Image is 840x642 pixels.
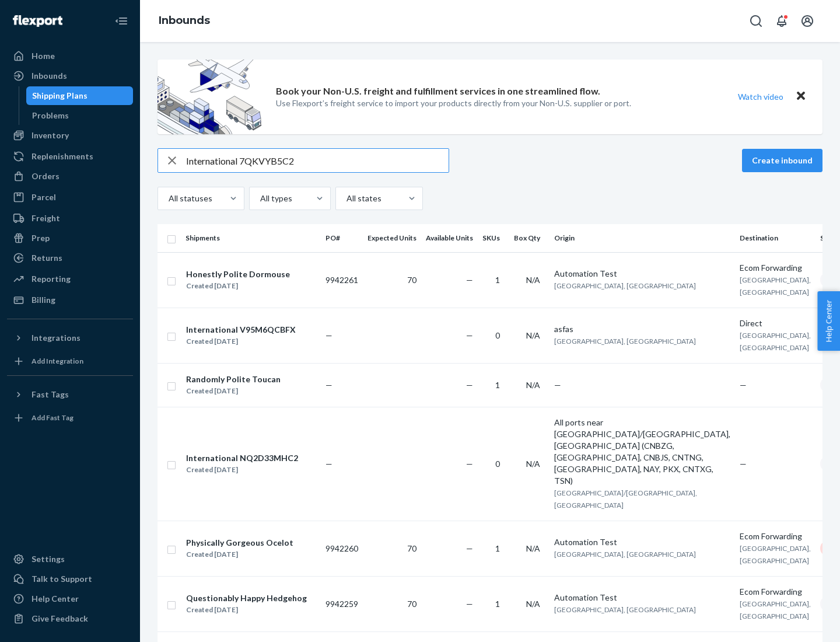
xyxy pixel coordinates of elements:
[554,592,730,603] div: Automation Test
[7,329,133,347] button: Integrations
[32,613,88,624] div: Give Feedback
[495,380,500,390] span: 1
[526,330,540,340] span: N/A
[495,330,500,340] span: 0
[7,570,133,588] a: Talk to Support
[7,352,133,371] a: Add Integration
[32,70,67,82] div: Inbounds
[495,599,500,609] span: 1
[276,97,631,109] p: Use Flexport’s freight service to import your products directly from your Non-U.S. supplier or port.
[554,380,561,390] span: —
[186,336,296,347] div: Created [DATE]
[7,409,133,427] a: Add Fast Tag
[186,464,298,476] div: Created [DATE]
[7,47,133,65] a: Home
[186,324,296,336] div: International V95M6QCBFX
[7,167,133,186] a: Orders
[167,193,169,204] input: All statuses
[740,331,811,352] span: [GEOGRAPHIC_DATA], [GEOGRAPHIC_DATA]
[186,280,290,292] div: Created [DATE]
[742,149,822,172] button: Create inbound
[554,281,696,290] span: [GEOGRAPHIC_DATA], [GEOGRAPHIC_DATA]
[186,549,293,560] div: Created [DATE]
[740,262,811,274] div: Ecom Forwarding
[7,67,133,85] a: Inbounds
[549,224,735,252] th: Origin
[110,9,133,33] button: Close Navigation
[32,212,60,224] div: Freight
[32,413,73,423] div: Add Fast Tag
[478,224,509,252] th: SKUs
[7,550,133,568] a: Settings
[32,252,62,264] div: Returns
[526,543,540,553] span: N/A
[7,209,133,228] a: Freight
[32,332,80,344] div: Integrations
[7,147,133,166] a: Replenishments
[7,188,133,207] a: Parcel
[26,106,134,125] a: Problems
[735,224,815,252] th: Destination
[32,90,87,102] div: Shipping Plans
[740,380,747,390] span: —
[32,151,93,162] div: Replenishments
[32,553,65,565] div: Settings
[554,536,730,548] div: Automation Test
[730,88,791,105] button: Watch video
[466,275,473,285] span: —
[186,385,281,397] div: Created [DATE]
[7,126,133,145] a: Inventory
[32,294,55,306] div: Billing
[186,149,449,172] input: Search inbounds by name, destination, msku...
[13,15,62,27] img: Flexport logo
[740,317,811,329] div: Direct
[32,593,79,605] div: Help Center
[7,609,133,628] button: Give Feedback
[407,599,416,609] span: 70
[466,380,473,390] span: —
[7,249,133,267] a: Returns
[526,380,540,390] span: N/A
[32,170,60,182] div: Orders
[7,291,133,309] a: Billing
[526,459,540,469] span: N/A
[554,337,696,346] span: [GEOGRAPHIC_DATA], [GEOGRAPHIC_DATA]
[509,224,549,252] th: Box Qty
[740,586,811,598] div: Ecom Forwarding
[793,88,808,105] button: Close
[554,605,696,614] span: [GEOGRAPHIC_DATA], [GEOGRAPHIC_DATA]
[495,543,500,553] span: 1
[325,459,332,469] span: —
[32,50,55,62] div: Home
[149,4,219,38] ol: breadcrumbs
[32,573,92,585] div: Talk to Support
[186,604,307,616] div: Created [DATE]
[526,599,540,609] span: N/A
[554,323,730,335] div: asfas
[817,291,840,351] button: Help Center
[740,275,811,296] span: [GEOGRAPHIC_DATA], [GEOGRAPHIC_DATA]
[325,330,332,340] span: —
[7,589,133,608] a: Help Center
[32,389,69,400] div: Fast Tags
[159,14,210,27] a: Inbounds
[32,273,71,285] div: Reporting
[466,330,473,340] span: —
[495,275,500,285] span: 1
[740,599,811,620] span: [GEOGRAPHIC_DATA], [GEOGRAPHIC_DATA]
[325,380,332,390] span: —
[32,356,83,366] div: Add Integration
[554,489,697,510] span: [GEOGRAPHIC_DATA]/[GEOGRAPHIC_DATA], [GEOGRAPHIC_DATA]
[554,268,730,280] div: Automation Test
[770,9,793,33] button: Open notifications
[526,275,540,285] span: N/A
[363,224,421,252] th: Expected Units
[554,550,696,559] span: [GEOGRAPHIC_DATA], [GEOGRAPHIC_DATA]
[796,9,819,33] button: Open account menu
[186,268,290,280] div: Honestly Polite Dormouse
[7,229,133,247] a: Prep
[407,275,416,285] span: 70
[740,459,747,469] span: —
[186,592,307,604] div: Questionably Happy Hedgehog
